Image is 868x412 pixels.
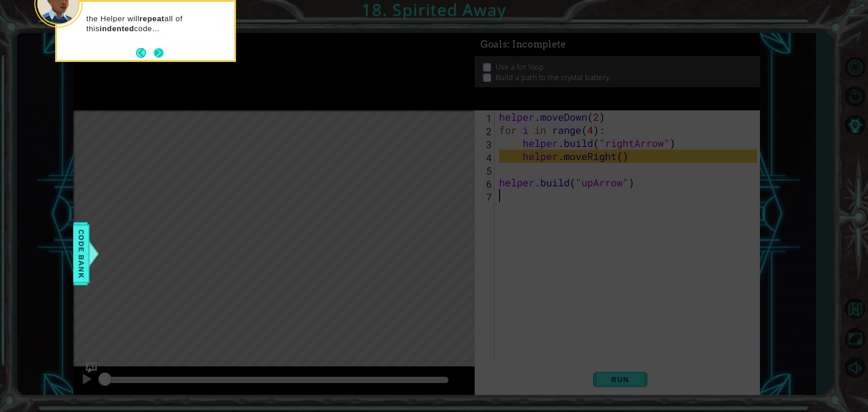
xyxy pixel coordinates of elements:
strong: indented [99,24,134,33]
span: Code Bank [74,226,89,281]
button: Back [136,48,154,58]
button: Next [154,48,164,58]
strong: repeat [139,14,164,23]
p: the Helper will all of this code... [86,14,228,34]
